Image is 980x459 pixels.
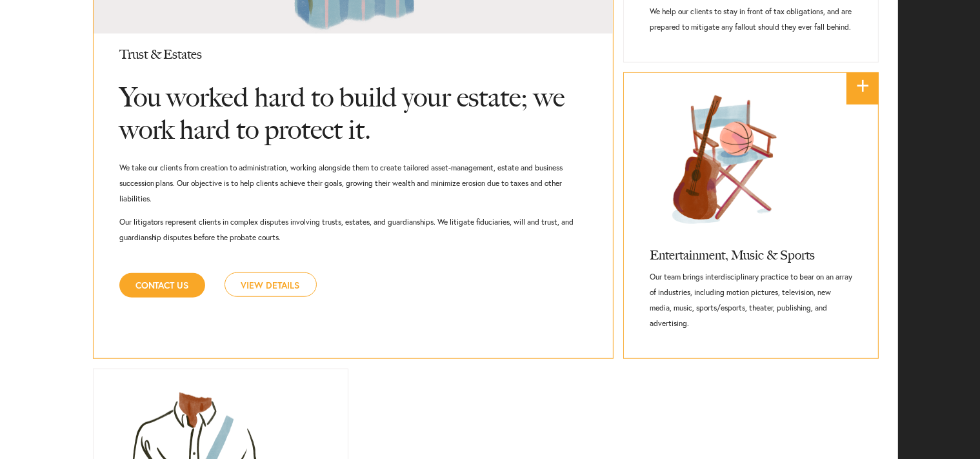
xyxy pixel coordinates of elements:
[119,34,588,68] h3: Trust & Estates
[225,272,317,297] a: View Details
[119,214,588,245] p: Our litigators represent clients in complex disputes involving trusts, estates, and guardianships...
[94,34,614,272] a: Trust & EstatesYou worked hard to build your estate; we work hard to protect it.We take our clien...
[119,68,588,152] h4: You worked hard to build your estate; we work hard to protect it.
[650,234,852,269] h3: Entertainment, Music & Sports
[650,4,852,35] p: We help our clients to stay in front of tax obligations, and are prepared to mitigate any fallout...
[119,160,588,207] p: We take our clients from creation to administration, working alongside them to create tailored as...
[846,72,879,105] a: +
[624,234,878,358] a: Entertainment, Music & SportsOur team brings interdisciplinary practice to bear on an array of in...
[119,273,205,298] a: Contact Us
[650,269,852,331] p: Our team brings interdisciplinary practice to bear on an array of industries, including motion pi...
